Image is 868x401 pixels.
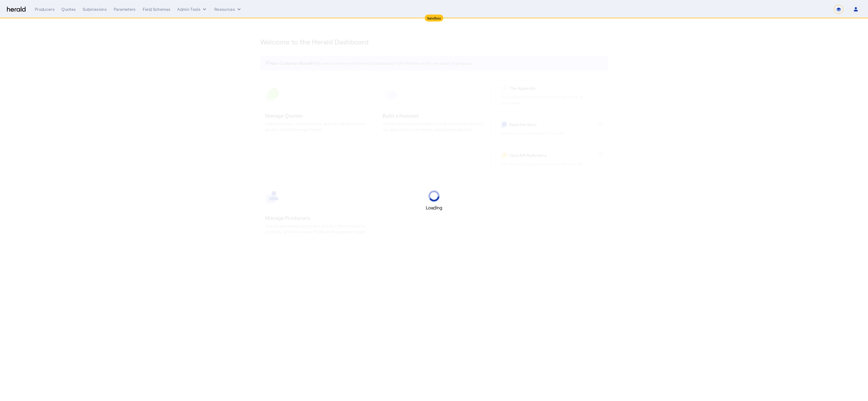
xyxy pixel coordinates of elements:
[143,6,171,12] div: Field Schemas
[35,6,55,12] div: Producers
[214,6,242,12] button: Resources dropdown menu
[62,6,76,12] div: Quotes
[114,6,136,12] div: Parameters
[83,6,107,12] div: Submissions
[425,15,444,21] div: Sandbox
[177,6,207,12] button: internal dropdown menu
[7,7,26,12] img: Herald Logo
